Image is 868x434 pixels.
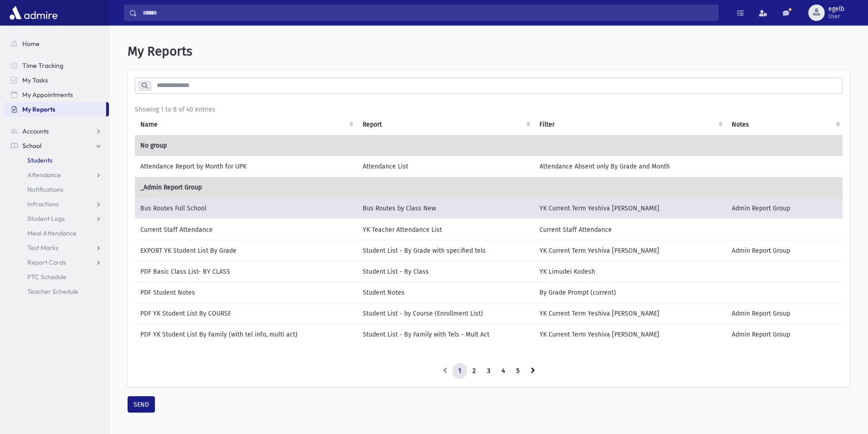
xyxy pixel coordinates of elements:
[534,303,727,324] td: YK Current Term Yeshiva [PERSON_NAME]
[4,240,109,255] a: Test Marks
[4,153,109,168] a: Students
[534,219,727,240] td: Current Staff Attendance
[27,185,63,194] span: Notifications
[828,13,844,20] span: User
[27,244,58,252] span: Test Marks
[481,363,496,379] a: 3
[534,261,727,282] td: YK Limudei Kodesh
[27,156,52,164] span: Students
[22,142,41,150] span: School
[27,258,66,266] span: Report Cards
[4,138,109,153] a: School
[27,273,67,281] span: PTC Schedule
[4,197,109,211] a: Infractions
[726,303,844,324] td: Admin Report Group
[135,219,357,240] td: Current Staff Attendance
[135,324,357,345] td: PDF YK Student List By Family (with tel info, multi act)
[27,287,78,296] span: Teacher Schedule
[22,91,73,99] span: My Appointments
[4,58,109,73] a: Time Tracking
[27,171,61,179] span: Attendance
[27,200,59,208] span: Infractions
[357,198,534,219] td: Bus Routes by Class New
[4,270,109,284] a: PTC Schedule
[357,114,534,135] th: Report: activate to sort column ascending
[357,324,534,345] td: Student List - By Family with Tels - Mult Act
[135,240,357,261] td: EXPORT YK Student List By Grade
[357,219,534,240] td: YK Teacher Attendance List
[357,156,534,177] td: Attendance List
[4,87,109,102] a: My Appointments
[27,214,65,223] span: Student Logs
[135,105,842,114] div: Showing 1 to 8 of 40 entries
[4,124,109,138] a: Accounts
[4,211,109,226] a: Student Logs
[135,177,844,198] td: _Admin Report Group
[510,363,525,379] a: 5
[4,168,109,182] a: Attendance
[357,282,534,303] td: Student Notes
[22,40,40,48] span: Home
[534,198,727,219] td: YK Current Term Yeshiva [PERSON_NAME]
[4,284,109,299] a: Teacher Schedule
[27,229,77,237] span: Meal Attendance
[135,303,357,324] td: PDF YK Student List By COURSE
[135,261,357,282] td: PDF Basic Class List- BY CLASS
[726,114,844,135] th: Notes : activate to sort column ascending
[357,303,534,324] td: Student List - by Course (Enrollment List)
[4,182,109,197] a: Notifications
[7,4,60,22] img: AdmirePro
[496,363,511,379] a: 4
[128,44,192,59] span: My Reports
[4,73,109,87] a: My Tasks
[135,114,357,135] th: Name: activate to sort column ascending
[22,105,55,113] span: My Reports
[726,324,844,345] td: Admin Report Group
[128,396,155,413] button: SEND
[4,102,106,117] a: My Reports
[22,76,48,84] span: My Tasks
[534,324,727,345] td: YK Current Term Yeshiva [PERSON_NAME]
[135,198,357,219] td: Bus Routes Full School
[357,261,534,282] td: Student List - By Class
[534,114,727,135] th: Filter : activate to sort column ascending
[137,5,718,21] input: Search
[534,156,727,177] td: Attendance Absent only By Grade and Month
[135,135,844,156] td: No group
[452,363,467,379] a: 1
[4,226,109,240] a: Meal Attendance
[4,255,109,270] a: Report Cards
[22,61,63,70] span: Time Tracking
[726,198,844,219] td: Admin Report Group
[135,282,357,303] td: PDF Student Notes
[135,156,357,177] td: Attendance Report by Month for UPK
[828,5,844,13] span: egelb
[357,240,534,261] td: Student List - By Grade with specified tels
[22,127,49,135] span: Accounts
[726,240,844,261] td: Admin Report Group
[4,36,109,51] a: Home
[467,363,482,379] a: 2
[534,282,727,303] td: By Grade Prompt (current)
[534,240,727,261] td: YK Current Term Yeshiva [PERSON_NAME]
